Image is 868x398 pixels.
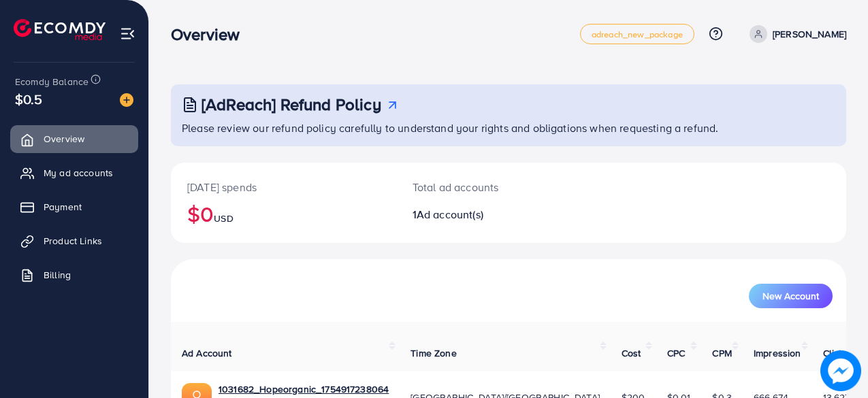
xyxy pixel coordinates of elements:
[411,346,456,360] span: Time Zone
[10,159,138,186] a: My ad accounts
[171,24,251,44] h3: Overview
[44,132,84,146] span: Overview
[754,346,801,360] span: Impression
[592,30,683,39] span: adreach_new_package
[202,95,381,114] h3: [AdReach] Refund Policy
[712,346,731,360] span: CPM
[10,125,138,152] a: Overview
[417,207,483,222] span: Ad account(s)
[15,75,89,88] span: Ecomdy Balance
[10,261,138,288] a: Billing
[580,24,694,44] a: adreach_new_package
[413,208,549,221] h2: 1
[182,120,838,136] p: Please review our refund policy carefully to understand your rights and obligations when requesti...
[413,179,549,195] p: Total ad accounts
[744,25,846,43] a: [PERSON_NAME]
[44,166,113,180] span: My ad accounts
[10,227,138,254] a: Product Links
[182,346,232,360] span: Ad Account
[762,291,819,301] span: New Account
[44,234,102,248] span: Product Links
[44,200,82,214] span: Payment
[187,179,380,195] p: [DATE] spends
[823,346,849,360] span: Clicks
[667,346,685,360] span: CPC
[120,26,135,42] img: menu
[622,346,641,360] span: Cost
[10,193,138,220] a: Payment
[120,93,133,107] img: image
[773,26,846,42] p: [PERSON_NAME]
[749,284,833,308] button: New Account
[14,19,106,40] img: logo
[15,89,43,109] span: $0.5
[820,350,861,391] img: image
[214,212,233,225] span: USD
[187,201,380,227] h2: $0
[44,268,71,282] span: Billing
[219,382,389,396] a: 1031682_Hopeorganic_1754917238064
